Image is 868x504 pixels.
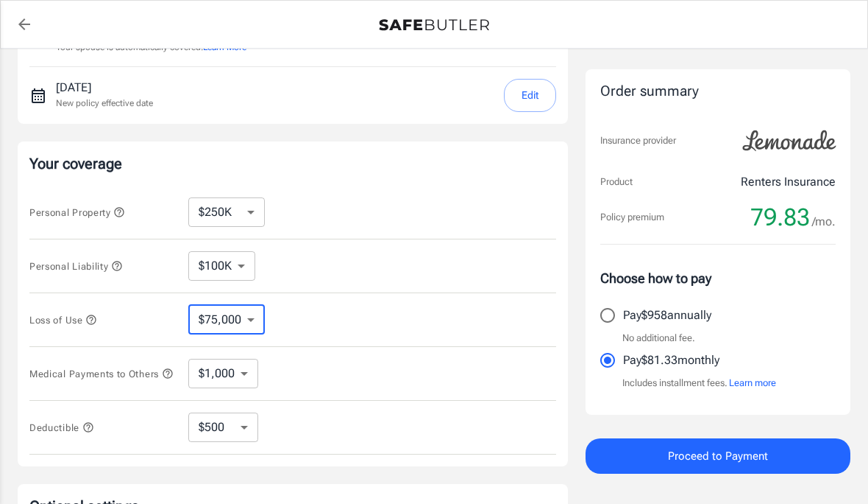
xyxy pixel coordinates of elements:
p: Choose how to pay [600,268,836,288]
button: Deductible [29,419,94,436]
p: Product [600,175,633,189]
button: Proceed to Payment [586,438,850,474]
span: Loss of Use [29,315,97,326]
button: Personal Property [29,203,125,221]
div: Order summary [600,81,836,102]
button: Edit [504,79,556,112]
p: Pay $958 annually [623,307,711,324]
a: back to quotes [10,10,39,39]
span: Proceed to Payment [668,447,768,466]
p: [DATE] [56,79,153,97]
p: Insurance provider [600,133,676,148]
svg: New policy start date [29,87,47,105]
button: Medical Payments to Others [29,365,174,382]
button: Learn more [729,376,776,391]
span: /mo. [812,211,836,232]
button: Personal Liability [29,257,123,275]
p: Includes installment fees. [622,376,776,391]
span: 79.83 [750,203,810,232]
img: Lemonade [734,120,844,161]
span: Medical Payments to Others [29,368,174,379]
p: Renters Insurance [741,173,836,191]
img: Back to quotes [379,19,489,31]
span: Personal Liability [29,261,123,272]
p: Pay $81.33 monthly [623,351,719,369]
p: No additional fee. [622,331,695,346]
span: Deductible [29,422,94,433]
p: New policy effective date [56,97,153,110]
span: Personal Property [29,207,125,218]
button: Loss of Use [29,311,97,329]
p: Your coverage [29,153,556,174]
p: Policy premium [600,210,664,225]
